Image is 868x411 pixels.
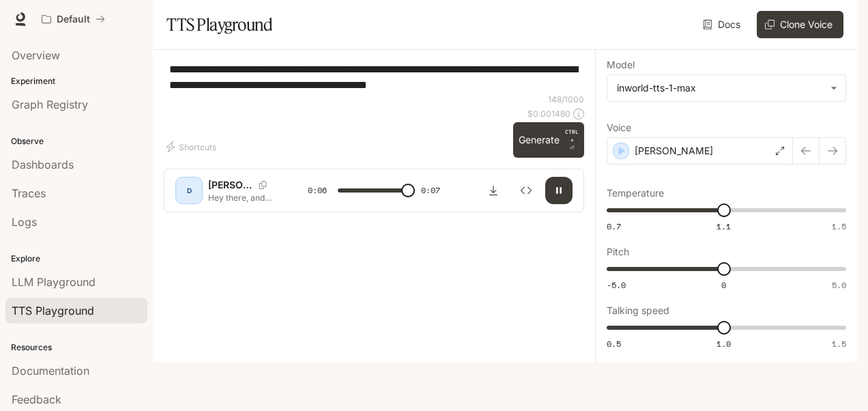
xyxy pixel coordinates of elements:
p: Talking speed [607,306,669,315]
span: -5.0 [607,279,626,291]
div: inworld-tts-1-max [617,81,824,95]
span: 1.5 [832,338,846,350]
p: Temperature [607,188,664,198]
span: 1.5 [832,221,846,232]
span: 0.5 [607,338,621,350]
p: CTRL + [565,128,579,144]
button: Copy Voice ID [253,181,272,189]
span: 1.0 [717,338,731,350]
span: 0.7 [607,221,621,232]
span: 0 [721,279,726,291]
span: 0:07 [421,184,440,197]
button: Download audio [480,177,507,204]
span: 1.1 [717,221,731,232]
p: [PERSON_NAME] [208,178,253,192]
p: Voice [607,123,631,132]
p: ⏎ [565,128,579,152]
button: Shortcuts [164,136,222,158]
div: inworld-tts-1-max [607,75,845,101]
p: Hey there, and welcome back to the show! We've got a fascinating episode lined up [DATE], includi... [208,192,275,203]
p: Pitch [607,247,629,257]
button: GenerateCTRL +⏎ [513,122,584,158]
div: D [178,180,200,201]
p: [PERSON_NAME] [635,144,713,158]
p: Default [57,14,90,25]
p: $ 0.001480 [527,108,570,119]
h1: TTS Playground [167,11,272,38]
button: Clone Voice [757,11,843,38]
p: 148 / 1000 [548,94,584,105]
button: Inspect [512,177,540,204]
button: All workspaces [35,5,111,33]
span: 5.0 [832,279,846,291]
a: Docs [700,11,746,38]
span: 0:06 [308,184,327,197]
p: Model [607,60,635,70]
